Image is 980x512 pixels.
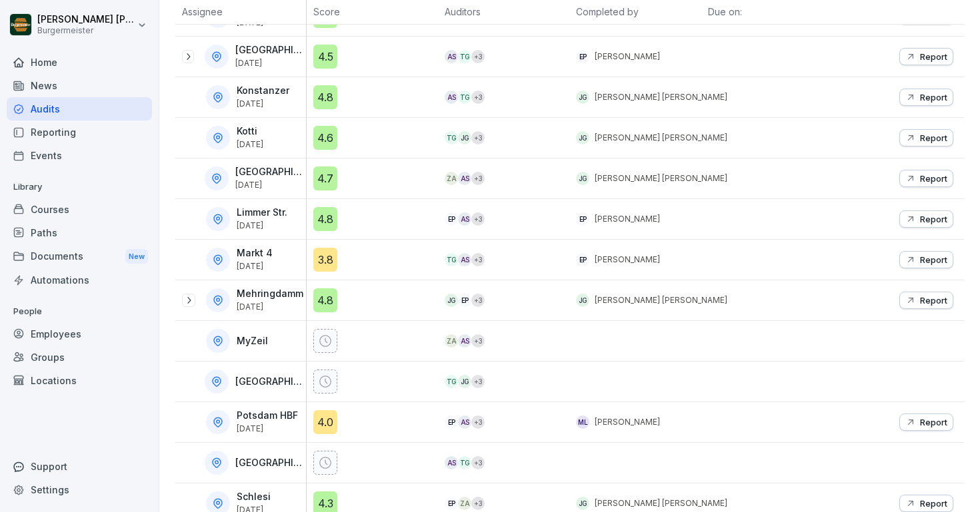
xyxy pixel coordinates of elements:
[237,99,289,109] p: [DATE]
[237,207,287,218] p: Limmer Str.
[471,415,485,429] div: + 3
[313,248,337,272] div: 3.8
[7,74,152,97] a: News
[576,5,694,19] p: Completed by
[313,5,431,19] p: Score
[445,334,458,348] div: ZA
[7,121,152,144] div: Reporting
[313,126,337,150] div: 4.6
[899,48,953,65] button: Report
[899,89,953,106] button: Report
[237,221,287,230] p: [DATE]
[920,173,947,184] p: Report
[471,294,485,307] div: + 3
[458,294,471,307] div: EP
[313,410,337,434] div: 4.0
[445,253,458,266] div: TG
[458,172,471,185] div: AS
[445,131,458,144] div: TG
[920,498,947,509] p: Report
[235,166,303,178] p: [GEOGRAPHIC_DATA]
[576,91,589,104] div: JG
[576,497,589,510] div: JG
[235,376,303,387] p: [GEOGRAPHIC_DATA]
[445,212,458,226] div: EP
[471,375,485,388] div: + 3
[445,294,458,307] div: JG
[576,131,589,144] div: JG
[595,172,727,184] p: [PERSON_NAME] [PERSON_NAME]
[237,140,263,149] p: [DATE]
[237,491,271,503] p: Schlesi
[445,91,458,104] div: AS
[235,457,303,469] p: [GEOGRAPHIC_DATA]
[7,268,152,292] a: Automations
[471,334,485,348] div: + 3
[445,375,458,388] div: TG
[458,375,471,388] div: JG
[920,417,947,427] p: Report
[7,51,152,74] div: Home
[7,97,152,121] div: Audits
[595,213,660,225] p: [PERSON_NAME]
[313,166,337,190] div: 4.7
[595,254,660,266] p: [PERSON_NAME]
[920,51,947,62] p: Report
[576,294,589,307] div: JG
[595,51,660,63] p: [PERSON_NAME]
[576,415,589,429] div: ML
[576,253,589,266] div: EP
[7,346,152,369] a: Groups
[920,295,947,306] p: Report
[471,131,485,144] div: + 3
[458,91,471,104] div: TG
[920,132,947,143] p: Report
[37,26,135,35] p: Burgermeister
[313,45,337,69] div: 4.5
[7,244,152,269] a: DocumentsNew
[920,214,947,224] p: Report
[458,212,471,226] div: AS
[595,416,660,428] p: [PERSON_NAME]
[235,59,303,68] p: [DATE]
[235,45,303,56] p: [GEOGRAPHIC_DATA]
[899,170,953,187] button: Report
[445,415,458,429] div: EP
[576,212,589,226] div: EP
[237,410,298,421] p: Potsdam HBF
[7,455,152,478] div: Support
[920,92,947,103] p: Report
[899,495,953,512] button: Report
[471,212,485,226] div: + 3
[471,172,485,185] div: + 3
[7,322,152,346] div: Employees
[7,198,152,221] a: Courses
[471,91,485,104] div: + 3
[237,248,273,259] p: Markt 4
[445,172,458,185] div: ZA
[458,50,471,63] div: TG
[471,456,485,469] div: + 3
[920,254,947,265] p: Report
[445,50,458,63] div: AS
[7,144,152,167] a: Events
[458,253,471,266] div: AS
[237,336,268,347] p: MyZeil
[313,207,337,231] div: 4.8
[899,210,953,228] button: Report
[313,85,337,109] div: 4.8
[237,302,303,312] p: [DATE]
[7,221,152,244] a: Paths
[471,253,485,266] div: + 3
[458,497,471,510] div: ZA
[471,50,485,63] div: + 3
[458,334,471,348] div: AS
[125,249,148,264] div: New
[7,369,152,392] a: Locations
[37,14,135,25] p: [PERSON_NAME] [PERSON_NAME] [PERSON_NAME]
